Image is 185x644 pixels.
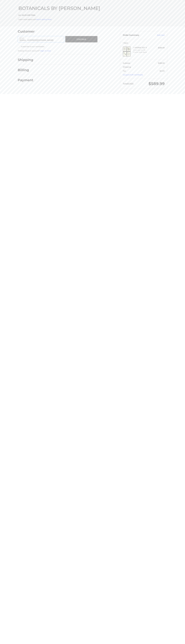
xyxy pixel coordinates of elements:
span: Subtotal [123,62,130,64]
span: Total (USD) [123,82,133,85]
p: Learn more about our . [18,18,167,21]
li: Print Size 14 x 18 [133,49,154,51]
h2: Billing [18,68,33,72]
span: -- [163,66,165,68]
label: Email [20,37,24,39]
a: BOTANICALS BY [PERSON_NAME] [18,5,100,11]
div: $589.99 [154,47,165,49]
span: $589.99 [158,62,165,64]
span: Shipping [123,66,131,68]
span: Subscribe to our newsletter. [21,45,45,48]
h2: Shipping [18,58,33,62]
h2: Customer [18,29,35,34]
a: Coupon/Gift Certificate [123,74,143,76]
h2: Payment [18,78,33,82]
a: return policy here [36,18,51,20]
h3: Order Summary [123,34,151,37]
span: $589.99 [149,81,165,86]
b: ALL SALES ARE FINAL [18,14,36,16]
h3: 1 Item [123,42,165,44]
span: Tax [123,70,126,72]
button: Continue [65,36,97,42]
li: Frame Style Black [133,51,154,53]
a: Edit Cart [151,34,165,37]
h4: 1 x FERNS SET II [133,47,154,49]
p: Already have an account? [18,50,97,52]
a: Sign in now [40,50,51,52]
span: $0.00 [160,70,165,72]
